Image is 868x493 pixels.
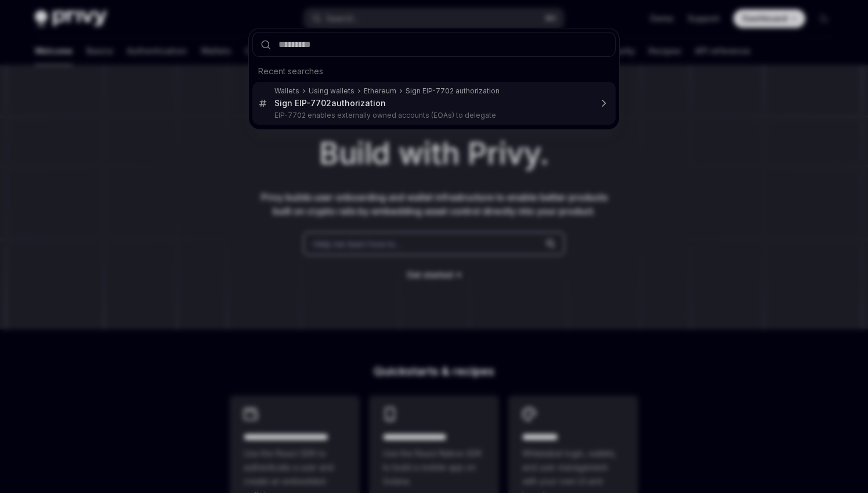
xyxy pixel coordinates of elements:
[258,66,323,77] span: Recent searches
[406,86,500,96] div: Sign EIP-7702 authorization
[274,111,591,120] p: EIP-7702 enables externally owned accounts (EOAs) to delegate
[364,86,396,96] div: Ethereum
[274,86,299,96] div: Wallets
[310,98,331,108] b: 7702
[274,98,386,108] div: Sign EIP- authorization
[309,86,355,96] div: Using wallets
